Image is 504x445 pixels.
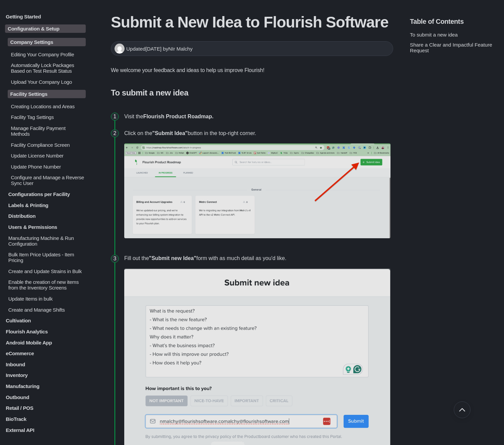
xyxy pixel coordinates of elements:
a: Update Phone Number [5,164,86,169]
a: Configure and Manage a Reverse Sync User [5,175,86,186]
a: Update Items in bulk [5,296,86,302]
h1: Submit a New Idea to Flourish Software [111,13,393,31]
span: NIr Malchy [168,46,193,52]
p: Create and Manage Shifts [8,307,86,312]
strong: . [212,114,213,119]
p: Labels & Printing [8,202,86,208]
a: Facility Settings [5,90,86,98]
a: Outbound [5,394,86,400]
p: Company Settings [8,38,86,46]
a: Cultivation [5,318,86,323]
a: Configurations per Facility [5,191,86,197]
a: Create and Manage Shifts [5,307,86,312]
a: Manufacturing Machine & Run Configuration [5,235,86,246]
p: Editing Your Company Profile [10,51,86,57]
p: Distribution [8,213,86,219]
strong: "Submit Idea" [152,130,188,136]
p: We welcome your feedback and ideas to help us improve Flourish! [111,66,393,75]
section: Table of Contents [410,7,499,435]
a: Update License Number [5,153,86,158]
p: Upload Your Company Logo [10,79,86,84]
a: To submit a new idea [410,32,458,38]
p: Update Items in bulk [8,296,86,302]
time: [DATE] [145,46,161,52]
p: Users & Permissions [8,224,86,230]
a: Facility Tag Settings [5,114,86,120]
a: Create and Update Strains in Bulk [5,268,86,274]
span: by [163,46,193,52]
a: Manufacturing [5,383,86,389]
a: Upload Your Company Logo [5,79,86,84]
a: eCommerce [5,351,86,356]
button: Go back to top of document [454,401,471,418]
p: Automatically Lock Packages Based on Test Result Status [10,62,86,74]
a: Inventory [5,372,86,378]
a: Manage Facility Payment Methods [5,125,86,137]
a: Flourish Product Roadmap [143,114,212,119]
a: Labels & Printing [5,202,86,208]
p: Update Phone Number [10,164,86,169]
p: Manage Facility Payment Methods [10,125,86,137]
li: Visit the [122,108,393,125]
a: Automatically Lock Packages Based on Test Result Status [5,62,86,74]
a: Flourish Analytics [5,329,86,334]
img: screenshot-2025-04-15-at-5-08-18-pm.png [124,143,390,238]
p: Configurations per Facility [8,191,86,197]
a: Configuration & Setup [5,24,86,33]
h4: To submit a new idea [111,88,393,98]
img: NIr Malchy [115,44,125,54]
p: Creating Locations and Areas [10,103,86,109]
p: Update License Number [10,153,86,158]
p: Facility Settings [8,90,86,98]
a: Bulk Item Price Updates - Item Pricing [5,252,86,263]
a: Distribution [5,213,86,219]
a: Editing Your Company Profile [5,51,86,57]
p: Enable the creation of new items from the Inventory Screens [8,279,86,291]
a: External API [5,427,86,433]
h5: Table of Contents [410,18,499,25]
a: Share a Clear and Impactful Feature Request [410,42,492,53]
a: Company Settings [5,38,86,46]
a: Retail / POS [5,405,86,411]
a: Facility Compliance Screen [5,142,86,147]
p: Manufacturing Machine & Run Configuration [8,235,86,246]
a: Users & Permissions [5,224,86,230]
a: Getting Started [5,13,86,19]
a: Android Mobile App [5,339,86,345]
a: Creating Locations and Areas [5,103,86,109]
a: BioTrack [5,416,86,422]
span: Updated [126,46,163,52]
p: Bulk Item Price Updates - Item Pricing [8,252,86,263]
strong: "Submit new Idea" [149,255,196,261]
a: Inbound [5,361,86,367]
p: Configure and Manage a Reverse Sync User [10,175,86,186]
p: Facility Compliance Screen [10,142,86,147]
li: Click on the button in the top-right corner. [122,125,393,250]
p: Create and Update Strains in Bulk [8,268,86,274]
p: Facility Tag Settings [10,114,86,120]
a: Enable the creation of new items from the Inventory Screens [5,279,86,291]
